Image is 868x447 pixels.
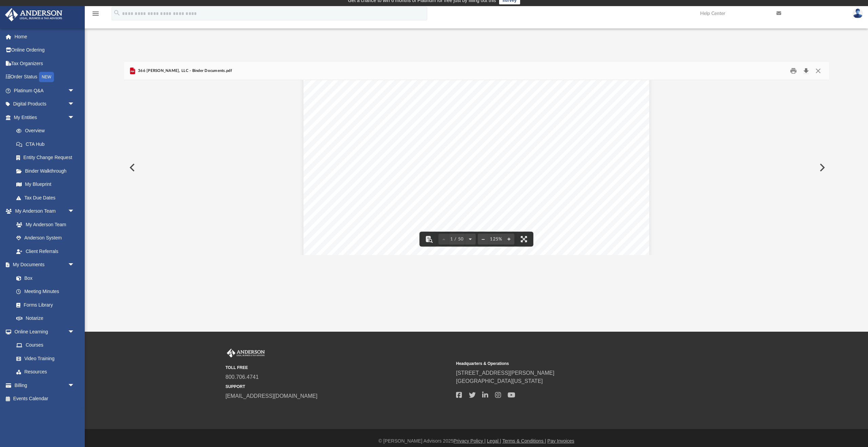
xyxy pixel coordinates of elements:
[547,438,574,444] a: Pay Invoices
[5,258,81,272] a: My Documentsarrow_drop_down
[5,97,85,111] a: Digital Productsarrow_drop_down
[9,245,81,258] a: Client Referrals
[9,312,81,325] a: Notarize
[225,374,259,380] a: 800.706.4741
[5,392,85,406] a: Events Calendar
[449,237,465,241] span: 1 / 50
[9,191,85,205] a: Tax Due Dates
[5,378,85,392] a: Billingarrow_drop_down
[5,325,81,338] a: Online Learningarrow_drop_down
[68,325,81,339] span: arrow_drop_down
[68,97,81,111] span: arrow_drop_down
[345,236,377,242] span: Yours Truly,
[374,164,454,171] span: 366 [PERSON_NAME], LLC
[465,232,476,247] button: Next page
[344,141,401,148] span: [STREET_ADDRESS]
[5,84,85,97] a: Platinum Q&Aarrow_drop_down
[504,232,514,247] button: Zoom in
[344,134,390,140] span: [PERSON_NAME]
[345,220,594,226] span: If you have any questions regarding this company, do not hesitate to contact us at your convenience.
[489,237,504,241] div: Current zoom level
[497,184,551,190] span: Operating Agreement
[814,158,829,177] button: Next File
[124,62,829,255] div: Preview
[362,164,371,171] span: Re:
[454,438,486,444] a: Privacy Policy |
[124,158,139,177] button: Previous File
[345,252,438,258] span: [PERSON_NAME] Business Advisors
[516,232,531,247] button: Enter fullscreen
[68,111,81,124] span: arrow_drop_down
[9,137,85,151] a: CTA Hub
[225,365,451,371] small: TOLL FREE
[347,184,496,190] span: Enclosed you will find your new Limited Liability Company
[456,361,682,367] small: Headquarters & Operations
[478,232,489,247] button: Zoom out
[456,370,554,376] a: [STREET_ADDRESS][PERSON_NAME]
[225,393,317,399] a: [EMAIL_ADDRESS][DOMAIN_NAME]
[9,338,81,352] a: Courses
[225,349,266,357] img: Anderson Advisors Platinum Portal
[5,30,85,43] a: Home
[787,66,800,76] button: Print
[5,43,85,57] a: Online Ordering
[487,438,501,444] a: Legal |
[68,205,81,218] span: arrow_drop_down
[800,66,812,76] button: Download
[9,151,85,164] a: Entity Change Request
[3,8,64,21] img: Anderson Advisors Platinum Portal
[113,9,121,17] i: search
[449,232,465,247] button: 1 / 50
[853,8,863,18] img: User Pic
[137,68,232,74] span: 366 [PERSON_NAME], LLC - Binder Documents.pdf
[344,117,361,123] span: [DATE]
[5,70,85,84] a: Order StatusNEW
[344,149,486,155] span: [GEOGRAPHIC_DATA], [GEOGRAPHIC_DATA] 44903
[347,191,505,197] span: This entity was created as part of your Unlimited LLC Package.
[39,72,54,82] div: NEW
[9,285,81,298] a: Meeting Minutes
[9,271,78,285] a: Box
[9,124,85,138] a: Overview
[225,384,451,390] small: SUPPORT
[68,258,81,272] span: arrow_drop_down
[9,231,81,245] a: Anderson System
[553,184,637,190] span: for 366 [PERSON_NAME], LLC.
[124,80,829,255] div: Document Viewer
[85,438,868,445] div: © [PERSON_NAME] Advisors 2025
[68,378,81,392] span: arrow_drop_down
[456,378,543,384] a: [GEOGRAPHIC_DATA][US_STATE]
[421,232,436,247] button: Toggle findbar
[68,84,81,98] span: arrow_drop_down
[5,57,85,70] a: Tax Organizers
[9,218,78,231] a: My Anderson Team
[124,80,829,255] div: File preview
[5,205,81,218] a: My Anderson Teamarrow_drop_down
[5,111,85,124] a: My Entitiesarrow_drop_down
[9,365,81,379] a: Resources
[502,438,546,444] a: Terms & Conditions |
[9,298,78,312] a: Forms Library
[9,178,81,191] a: My Blueprint
[92,9,100,18] i: menu
[9,352,78,365] a: Video Training
[9,164,85,178] a: Binder Walkthrough
[812,66,824,76] button: Close
[92,13,100,18] a: menu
